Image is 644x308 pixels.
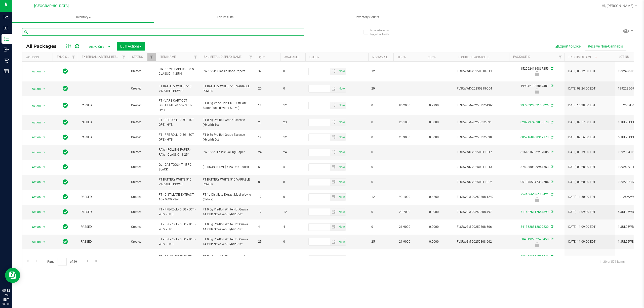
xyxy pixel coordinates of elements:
span: [DATE] 09:57:00 EDT [568,120,595,125]
span: select [41,119,48,126]
a: Go to the next page [84,258,92,265]
a: 6049192762525458 [520,237,549,241]
inline-svg: Reports [4,69,9,74]
span: select [41,85,48,92]
span: FT - DISTILLATE EXTRACT - 1G - MAW - SAT [159,192,197,202]
span: 0 [283,69,302,74]
span: select [330,164,337,171]
span: 0 [371,210,390,214]
span: Set Current date [337,85,346,92]
span: 20 [371,86,390,91]
span: PASSED [81,210,125,214]
span: select [330,85,337,92]
p: 08/19 [2,302,10,306]
span: PASSED [81,103,125,108]
span: select [330,179,337,186]
div: Newly Received [508,71,565,76]
span: FT BATTERY WHITE 510 VARIABLE POWER [159,177,197,187]
span: 32 [258,69,277,74]
span: Set Current date [337,119,346,126]
span: Sync from Compliance System [550,225,553,229]
span: Set Current date [337,164,346,171]
span: Created [131,180,153,185]
span: Action [27,68,41,75]
span: select [330,149,337,156]
a: Filter [247,53,255,61]
span: 5 [283,165,302,169]
span: 12 [258,195,277,199]
a: Available [284,56,299,59]
span: In Sync [63,193,68,200]
span: select [41,179,48,186]
div: 0513765947382784 [508,180,565,185]
a: Go to the last page [92,258,100,265]
a: Status [132,55,143,59]
span: 21.9000 [396,238,413,245]
span: 0.4260 [427,193,441,201]
span: select [41,149,48,156]
span: FT - PRE-ROLL - 0.5G - 5CT - GPE - HYB [159,133,197,142]
div: 8161836992297005 [508,150,565,155]
span: 4 [258,225,277,229]
span: In Sync [63,119,68,126]
span: FLSRWGM-20250812-691 [457,120,506,125]
span: PASSED [81,120,125,125]
inline-svg: Outbound [4,47,9,52]
input: Search Package ID, Item Name, SKU, Lot or Part Number... [22,28,304,36]
span: Set Current date [337,102,346,109]
span: [DATE] 10:28:00 EDT [568,103,595,108]
span: select [41,238,48,245]
span: [DATE] 11:09:00 EDT [568,225,595,229]
span: GL - DAB TOOLKIT - 5 PC - BLACK [159,162,197,172]
span: 23.7000 [396,208,413,216]
span: 12 [371,195,390,199]
button: Bulk Actions [117,42,145,51]
span: Action [27,164,41,171]
a: External Lab Test Result [82,55,121,59]
span: FT - PRE-ROLL - 0.5G - 1CT - GPE - HYB [159,118,197,127]
span: PASSED [81,195,125,199]
span: [DATE] 08:32:00 EDT [568,69,595,74]
span: In Sync [63,68,68,75]
span: select [330,224,337,231]
span: 0 [371,180,390,185]
span: 4 [283,225,302,229]
span: Sync from Compliance System [550,150,553,154]
span: In Sync [63,208,68,215]
a: Filter [120,53,128,61]
span: Created [131,120,153,125]
span: In Sync [63,223,68,230]
span: Inventory Counts [349,15,386,20]
span: FLSRWGM-20250808-1242 [457,195,506,199]
span: select [337,119,346,126]
span: FT - PRE-ROLL - 0.5G - 5CT - WBV - HYB [159,207,197,217]
span: FT - VAPE CART CDT DISTILLATE - 0.5G - SRH - HYS [159,98,197,113]
span: 0.0000 [427,134,441,141]
span: Action [27,224,41,231]
a: CBD% [428,56,436,59]
span: [DATE] 09:39:00 EDT [568,150,595,155]
span: FT 7g Cannabis Flower Animal [PERSON_NAME] (Indica) [203,254,252,264]
inline-svg: Retail [4,58,9,63]
span: select [330,102,337,109]
span: 20 [258,86,277,91]
span: Action [27,194,41,201]
span: Created [131,210,153,214]
div: 1520624116867259 [508,66,565,76]
span: Set Current date [337,223,346,231]
button: Receive Non-Cannabis [585,42,626,51]
span: PASSED [81,135,125,140]
a: Package ID [513,55,530,59]
span: FLSRWGM-20250808-497 [457,210,506,214]
span: Hi, [PERSON_NAME]! [602,4,634,8]
span: FLSRWWD-20250811-017 [457,150,506,155]
a: Filter [191,53,200,61]
span: 21.9000 [396,223,413,231]
span: FT BATTERY WHITE 510 VARIABLE POWER [203,84,252,94]
span: FLSRWGM-20250812-538 [457,135,506,140]
span: FT - CANNABIS FLOWER - 7G - AML - IND [159,254,197,264]
span: Action [27,179,41,186]
span: 12 [283,103,302,108]
span: Sync from Compliance System [550,165,553,169]
span: In Sync [63,238,68,245]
